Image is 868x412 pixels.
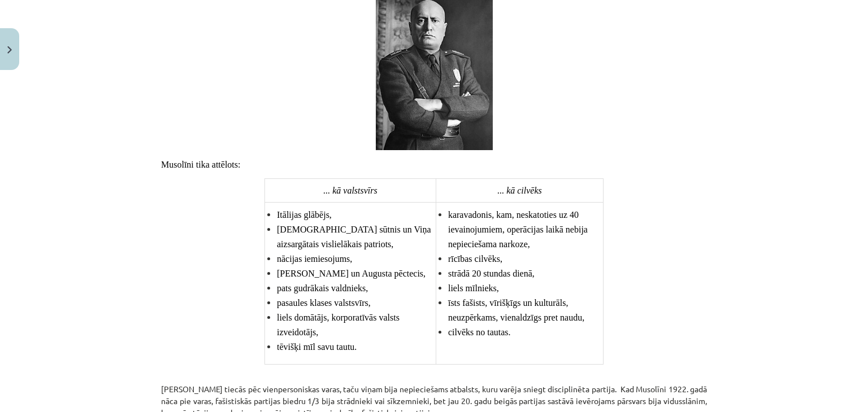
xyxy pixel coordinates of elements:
[448,269,535,278] span: strādā 20 stundas dienā,
[277,210,332,220] span: Itālijas glābējs,
[448,210,590,249] span: karavadonis, kam, neskatoties uz 40 ievainojumiem, operācijas laikā nebija nepieciešama narkoze,
[497,186,542,195] span: ... kā cilvēks
[277,269,426,278] span: [PERSON_NAME] un Augusta pēctecis,
[277,298,371,308] span: pasaules klases valstsvīrs,
[277,313,402,337] span: liels domātājs, korporatīvās valsts izveidotājs,
[277,283,368,293] span: pats gudrākais valdnieks,
[7,46,12,54] img: icon-close-lesson-0947bae3869378f0d4975bcd49f059093ad1ed9edebbc8119c70593378902aed.svg
[448,283,499,293] span: liels mīlnieks,
[277,225,433,249] span: [DEMOGRAPHIC_DATA] sūtnis un Viņa aizsargātais vislielākais patriots,
[161,160,240,169] span: Musolīni tika attēlots:
[277,342,357,352] span: tēvišķi mīl savu tautu.
[448,327,511,337] span: cilvēks no tautas.
[448,298,584,322] span: īsts fašists, vīrišķīgs un kulturāls, neuzpērkams, vienaldzīgs pret naudu,
[277,254,352,264] span: nācijas iemiesojums,
[448,254,502,264] span: rīcības cilvēks,
[323,186,377,195] span: ... kā valstsvīrs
